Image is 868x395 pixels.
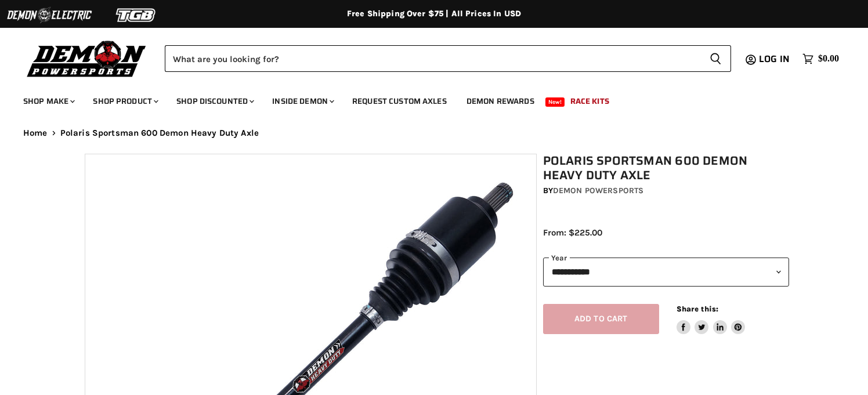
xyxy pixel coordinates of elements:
a: Log in [754,54,797,64]
a: $0.00 [797,50,845,67]
a: Request Custom Axles [343,89,455,113]
img: Demon Electric Logo 2 [6,4,93,26]
ul: Main menu [15,85,836,113]
span: Share this: [677,305,718,313]
span: Log in [759,52,790,66]
a: Inside Demon [263,89,341,113]
a: Home [23,128,48,138]
button: Search [700,45,731,72]
form: Product [165,45,731,72]
span: Polaris Sportsman 600 Demon Heavy Duty Axle [60,128,259,138]
a: Demon Powersports [553,186,643,195]
a: Shop Product [84,89,165,113]
input: Search [165,45,700,72]
select: year [543,258,790,286]
a: Demon Rewards [458,89,543,113]
aside: Share this: [677,304,746,335]
span: $0.00 [818,53,839,64]
a: Shop Make [15,89,82,113]
span: From: $225.00 [543,227,602,238]
div: by [543,184,790,197]
span: New! [545,97,565,107]
a: Shop Discounted [168,89,261,113]
img: TGB Logo 2 [93,4,180,26]
a: Race Kits [562,89,618,113]
h1: Polaris Sportsman 600 Demon Heavy Duty Axle [543,154,790,183]
img: Demon Powersports [23,38,150,79]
